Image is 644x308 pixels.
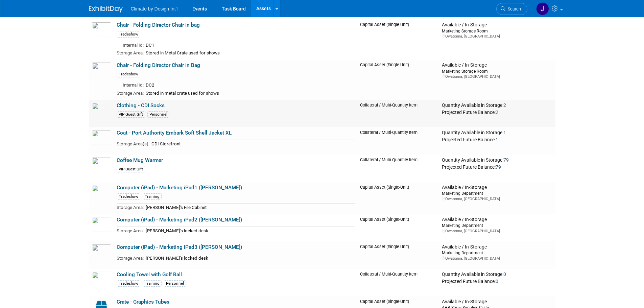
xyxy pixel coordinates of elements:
[442,163,552,170] div: Projected Future Balance:
[144,227,355,235] td: [PERSON_NAME]'s locked desk
[503,157,509,163] span: 79
[147,111,169,118] div: Personnel
[496,110,498,115] span: 2
[144,49,355,57] td: Stored in Metal Crate used for shows
[442,244,552,250] div: Available / In-Storage
[496,137,498,142] span: 1
[442,136,552,143] div: Projected Future Balance:
[442,157,552,163] div: Quantity Available in Storage:
[505,6,521,11] span: Search
[144,204,355,211] td: [PERSON_NAME]'s File Cabinet
[357,100,439,127] td: Collateral / Multi-Quantity Item
[442,190,552,196] div: Marketing Department
[143,193,162,200] div: Training
[357,182,439,214] td: Capital Asset (Single-Unit)
[144,89,355,97] td: Stored in metal crate used for shows
[144,41,355,49] td: DC1
[117,41,144,49] td: Internal Id:
[144,254,355,262] td: [PERSON_NAME]'s locked desk
[496,164,501,170] span: 79
[442,22,552,28] div: Available / In-Storage
[117,62,200,68] a: Chair - Folding Director Chair in Bag
[442,196,552,202] div: Owatonna, [GEOGRAPHIC_DATA]
[117,256,144,261] span: Storage Area:
[496,279,498,284] span: 0
[117,31,140,38] div: Tradeshow
[117,166,145,172] div: VIP Guest Gift
[117,102,165,109] a: Clothing - CDI Socks
[442,256,552,261] div: Owatonna, [GEOGRAPHIC_DATA]
[149,140,355,148] td: CDI Storefront
[117,193,140,200] div: Tradeshow
[144,81,355,89] td: DC2
[442,217,552,223] div: Available / In-Storage
[357,60,439,100] td: Capital Asset (Single-Unit)
[117,299,169,305] a: Crate - Graphics Tubes
[117,81,144,89] td: Internal Id:
[357,214,439,241] td: Capital Asset (Single-Unit)
[117,280,140,287] div: Tradeshow
[117,50,144,55] span: Storage Area:
[442,299,552,305] div: Available / In-Storage
[503,271,506,277] span: 0
[357,19,439,60] td: Capital Asset (Single-Unit)
[503,102,506,108] span: 2
[442,229,552,234] div: Owatonna, [GEOGRAPHIC_DATA]
[442,130,552,136] div: Quantity Available in Storage:
[442,108,552,116] div: Projected Future Balance:
[442,250,552,256] div: Marketing Department
[442,74,552,79] div: Owatonna, [GEOGRAPHIC_DATA]
[117,228,144,233] span: Storage Area:
[117,271,182,278] a: Cooling Towel with Golf Ball
[442,34,552,39] div: Owatonna, [GEOGRAPHIC_DATA]
[117,91,144,96] span: Storage Area:
[357,241,439,269] td: Capital Asset (Single-Unit)
[117,157,163,163] a: Coffee Mug Warmer
[117,217,242,223] a: Computer (iPad) - Marketing iPad2 ([PERSON_NAME])
[117,130,232,136] a: Coat - Port Authority Embark Soft Shell Jacket XL
[442,28,552,34] div: Marketing Storage Room
[117,71,140,77] div: Tradeshow
[357,269,439,296] td: Collateral / Multi-Quantity Item
[117,141,149,146] span: Storage Area(s):
[117,205,144,210] span: Storage Area:
[536,2,549,15] img: JoAnna Quade
[442,277,552,285] div: Projected Future Balance:
[89,6,123,13] img: ExhibitDay
[442,62,552,68] div: Available / In-Storage
[117,111,145,118] div: VIP Guest Gift
[117,22,200,28] a: Chair - Folding Director Chair in bag
[442,68,552,74] div: Marketing Storage Room
[143,280,162,287] div: Training
[357,127,439,155] td: Collateral / Multi-Quantity Item
[442,102,552,109] div: Quantity Available in Storage:
[357,155,439,182] td: Collateral / Multi-Quantity Item
[496,3,527,15] a: Search
[117,244,242,250] a: Computer (iPad) - Marketing iPad3 ([PERSON_NAME])
[442,185,552,191] div: Available / In-Storage
[117,185,242,191] a: Computer (iPad) - Marketing iPad1 ([PERSON_NAME])
[131,6,178,11] span: Climate by Design Int'l
[503,130,506,135] span: 1
[164,280,186,287] div: Personnel
[442,271,552,278] div: Quantity Available in Storage:
[442,222,552,228] div: Marketing Department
